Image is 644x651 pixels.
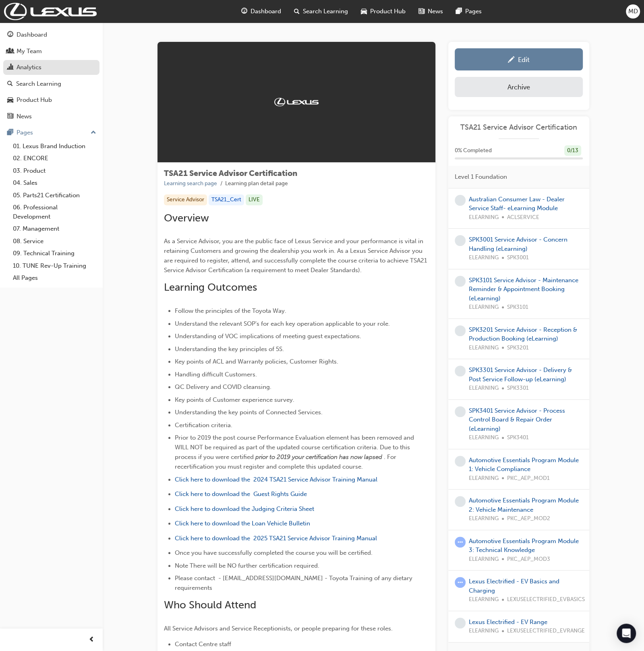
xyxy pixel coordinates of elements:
[175,490,307,498] span: Click here to download the Guest Rights Guide
[455,537,466,548] span: learningRecordVerb_ATTEMPT-icon
[4,3,97,20] img: Trak
[209,194,244,205] div: TSA21_Cert
[455,496,466,507] span: learningRecordVerb_NONE-icon
[507,303,528,312] span: SPK3101
[10,152,99,165] a: 02. ENCORE
[518,56,530,64] div: Edit
[455,77,583,97] button: Archive
[164,180,217,187] a: Learning search page
[469,433,499,442] span: ELEARNING
[7,129,13,136] span: pages-icon
[507,474,550,483] span: PKC_AEP_MOD1
[10,140,99,153] a: 01. Lexus Brand Induction
[455,146,492,155] span: 0 % Completed
[361,6,367,17] span: car-icon
[10,201,99,223] a: 06. Professional Development
[469,537,579,554] a: Automotive Essentials Program Module 3: Technical Knowledge
[164,238,429,274] span: As a Service Advisor, you are the public face of Lexus Service and your performance is vital in r...
[17,112,32,121] div: News
[164,625,393,632] span: All Service Advisors and Service Receptionists, or people preparing for these roles.
[17,47,42,56] div: My Team
[10,247,99,260] a: 09. Technical Training
[89,635,95,645] span: prev-icon
[455,325,466,336] span: learningRecordVerb_NONE-icon
[370,7,406,16] span: Product Hub
[469,578,559,594] a: Lexus Electrified - EV Basics and Charging
[455,48,583,70] a: Edit
[507,514,550,523] span: PKC_AEP_MOD2
[7,81,13,88] span: search-icon
[17,95,52,105] div: Product Hub
[175,345,284,353] span: Understanding the key principles of 5S.
[3,125,99,140] button: Pages
[3,44,99,59] a: My Team
[303,7,348,16] span: Search Learning
[465,7,482,16] span: Pages
[455,406,466,417] span: learningRecordVerb_NONE-icon
[507,384,529,393] span: SPK3301
[3,93,99,107] a: Product Hub
[17,30,47,39] div: Dashboard
[469,366,572,383] a: SPK3301 Service Advisor - Delivery & Post Service Follow-up (eLearning)
[455,276,466,287] span: learningRecordVerb_NONE-icon
[235,3,288,20] a: guage-iconDashboard
[507,343,529,353] span: SPK3201
[3,27,99,42] a: Dashboard
[3,76,99,91] a: Search Learning
[10,223,99,235] a: 07. Management
[175,505,314,513] a: Click here to download the Judging Criteria Sheet
[175,358,338,365] span: Key points of ACL and Warranty policies, Customer Rights.
[455,172,507,182] span: Level 1 Foundation
[3,26,99,125] button: DashboardMy TeamAnalyticsSearch LearningProduct HubNews
[507,595,585,604] span: LEXUSELECTRIFIED_EVBASICS
[7,113,13,120] span: news-icon
[225,179,288,188] li: Learning plan detail page
[175,396,294,403] span: Key points of Customer experience survey.
[164,599,256,611] span: Who Should Attend
[10,189,99,202] a: 05. Parts21 Certification
[428,7,443,16] span: News
[294,6,300,17] span: search-icon
[241,6,247,17] span: guage-icon
[175,434,416,461] span: Prior to 2019 the post course Performance Evaluation element has been removed and WILL NOT be req...
[507,83,530,91] div: Archive
[564,145,581,156] div: 0 / 13
[175,307,286,314] span: Follow the principles of the Toyota Way.
[175,562,319,569] span: Note There will be NO further certification required.
[175,575,414,591] span: Please contact - [EMAIL_ADDRESS][DOMAIN_NAME] - Toyota Training of any dietary requirements
[10,272,99,284] a: All Pages
[10,260,99,272] a: 10. TUNE Rev-Up Training
[469,384,499,393] span: ELEARNING
[175,535,377,542] a: Click here to download the 2025 TSA21 Service Advisor Training Manual
[164,169,297,178] span: TSA21 Service Advisor Certification
[617,624,636,643] div: Open Intercom Messenger
[164,212,209,224] span: Overview
[7,31,13,39] span: guage-icon
[412,3,449,20] a: news-iconNews
[175,333,361,340] span: Understanding of VOC implications of meeting guest expectations.
[455,577,466,588] span: learningRecordVerb_ATTEMPT-icon
[469,326,577,343] a: SPK3201 Service Advisor - Reception & Production Booking (eLearning)
[255,453,382,461] span: prior to 2019 your certification has now lapsed
[455,195,466,206] span: learningRecordVerb_NONE-icon
[16,79,61,89] div: Search Learning
[508,56,515,64] span: pencil-icon
[469,514,499,523] span: ELEARNING
[469,277,578,302] a: SPK3101 Service Advisor - Maintenance Reminder & Appointment Booking (eLearning)
[164,194,207,205] div: Service Advisor
[175,520,310,527] a: Click here to download the Loan Vehicle Bulletin
[469,407,565,432] a: SPK3401 Service Advisor - Process Control Board & Repair Order (eLearning)
[455,456,466,467] span: learningRecordVerb_NONE-icon
[288,3,354,20] a: search-iconSearch Learning
[175,371,257,378] span: Handling difficult Customers.
[17,63,41,72] div: Analytics
[469,303,499,312] span: ELEARNING
[628,7,638,16] span: MD
[455,366,466,376] span: learningRecordVerb_NONE-icon
[175,422,232,429] span: Certification criteria.
[449,3,488,20] a: pages-iconPages
[507,626,585,636] span: LEXUSELECTRIFIED_EVRANGE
